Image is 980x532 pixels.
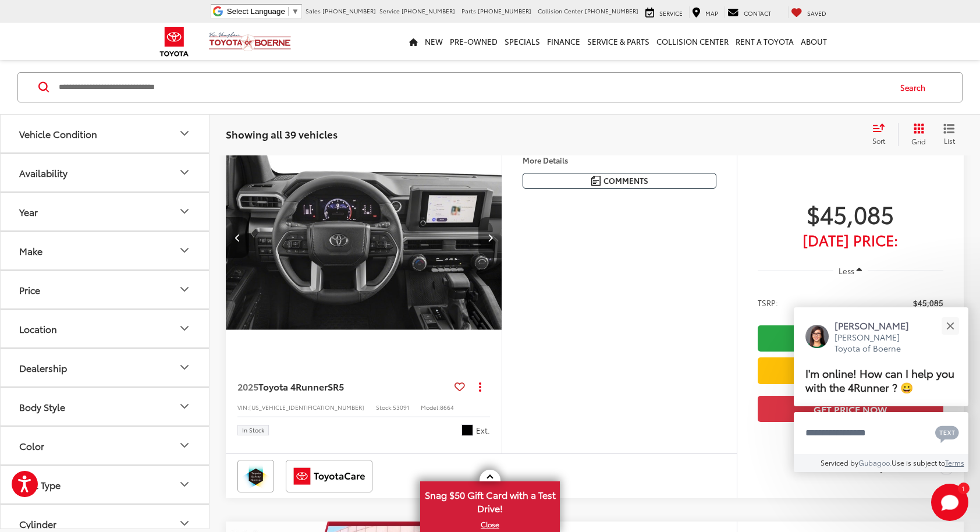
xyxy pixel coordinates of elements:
button: Previous image [226,217,249,258]
span: Toyota 4Runner [258,380,328,393]
a: Collision Center [653,23,732,60]
a: 2025 Toyota 4Runner SR52025 Toyota 4Runner SR52025 Toyota 4Runner SR52025 Toyota 4Runner SR5 [225,134,503,341]
span: SR5 [328,380,344,393]
span: Contact [744,9,771,17]
span: [PHONE_NUMBER] [585,6,638,15]
button: Fuel TypeFuel Type [1,466,210,503]
span: Service [379,6,400,15]
svg: Start Chat [931,484,968,521]
a: Specials [501,23,544,60]
div: Price [19,284,40,295]
a: Contact [725,6,774,18]
a: Finance [544,23,584,60]
a: 2025Toyota 4RunnerSR5 [237,380,450,393]
span: Snag $50 Gift Card with a Test Drive! [421,483,559,518]
span: [DATE] Price: [758,234,943,246]
span: 53091 [393,403,409,412]
span: VIN: [237,403,249,412]
a: Home [406,23,421,60]
svg: Text [935,424,959,443]
a: New [421,23,446,60]
span: $45,085 [758,199,943,228]
span: Parts [461,6,476,15]
textarea: Type your message [794,412,968,454]
span: I'm online! How can I help you with the 4Runner ? 😀 [805,365,954,395]
span: Service [659,9,683,17]
button: Comments [523,173,716,189]
button: DealershipDealership [1,349,210,386]
a: About [797,23,830,60]
form: Search by Make, Model, or Keyword [58,73,889,101]
span: 1 [962,485,965,491]
button: AvailabilityAvailability [1,154,210,191]
span: Ext. [476,425,490,436]
span: ​ [288,7,289,16]
button: ColorColor [1,427,210,464]
span: Sort [872,136,885,146]
span: Saved [807,9,826,17]
span: Collision Center [538,6,583,15]
div: Dealership [19,362,67,373]
a: Rent a Toyota [732,23,797,60]
span: Select Language [227,7,285,16]
a: Gubagoo. [858,457,892,467]
img: ToyotaCare Vic Vaughan Toyota of Boerne Boerne TX [288,462,370,490]
span: [US_VEHICLE_IDENTIFICATION_NUMBER] [249,403,364,412]
div: Price [177,283,191,297]
div: Dealership [177,361,191,375]
p: [PERSON_NAME] [835,319,921,332]
a: Service [642,6,686,18]
button: Less [833,260,868,281]
span: Showing all 39 vehicles [226,127,338,141]
span: Grid [911,136,926,146]
div: Location [177,322,191,336]
button: Toggle Chat Window [931,484,968,521]
span: [PHONE_NUMBER] [322,6,376,15]
div: Fuel Type [19,479,61,490]
button: Actions [470,376,490,396]
div: Availability [19,167,68,178]
div: Make [19,245,42,256]
img: Comments [591,176,601,186]
div: Cylinder [177,517,191,531]
a: My Saved Vehicles [788,6,829,18]
span: Sales [306,6,321,15]
span: Black [461,424,473,436]
div: Color [177,439,191,453]
div: Location [19,323,57,334]
span: Comments [603,175,648,186]
img: Toyota Safety Sense Vic Vaughan Toyota of Boerne Boerne TX [240,462,272,490]
div: Fuel Type [177,478,191,492]
button: LocationLocation [1,310,210,347]
div: Vehicle Condition [19,128,97,139]
button: PricePrice [1,271,210,308]
img: 2025 Toyota 4Runner SR5 [225,134,503,342]
a: Select Language​ [227,7,299,16]
button: Body StyleBody Style [1,388,210,425]
button: Chat with SMS [932,420,963,446]
button: Get Price Now [758,396,943,422]
div: Make [177,244,191,258]
div: Cylinder [19,518,56,529]
img: Vic Vaughan Toyota of Boerne [208,31,292,52]
span: TSRP: [758,297,778,308]
button: Grid View [898,123,935,146]
span: [PHONE_NUMBER] [478,6,531,15]
button: YearYear [1,193,210,230]
div: Availability [177,166,191,180]
button: Next image [478,217,502,258]
span: 8664 [440,403,454,412]
button: MakeMake [1,232,210,269]
span: Model: [421,403,440,412]
a: Map [689,6,721,18]
a: Value Your Trade [758,357,943,384]
span: ▼ [292,7,299,16]
span: Use is subject to [892,457,945,467]
a: Pre-Owned [446,23,501,60]
span: Serviced by [821,457,858,467]
a: Service & Parts: Opens in a new tab [584,23,653,60]
span: 2025 [237,380,258,393]
p: [PERSON_NAME] Toyota of Boerne [835,332,921,354]
span: In Stock [242,427,264,433]
button: Vehicle ConditionVehicle Condition [1,115,210,152]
